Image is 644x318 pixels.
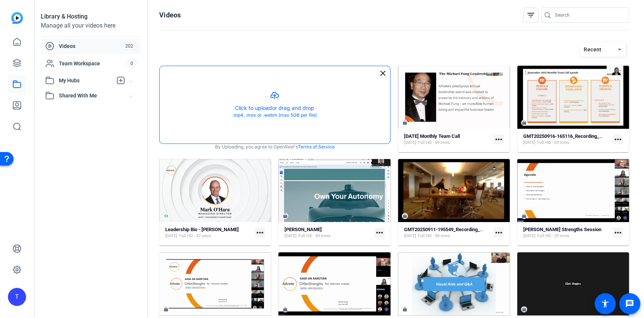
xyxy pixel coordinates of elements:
[523,227,610,239] a: [PERSON_NAME] Strengths Session[DATE]Full HD - 29 mins
[59,42,122,50] span: Videos
[494,134,504,144] mat-icon: more_horiz
[404,140,416,146] span: [DATE]
[404,227,504,232] strong: GMT20250911-195549_Recording_1920x1200
[165,227,252,239] a: Leadership Bio - [PERSON_NAME][DATE]Full HD - 47 secs
[8,288,26,306] div: T
[404,133,460,139] strong: [DATE] Monthly Team Call
[523,140,535,146] span: [DATE]
[523,133,623,139] strong: GMT20250916-165116_Recording_1920x1200
[523,133,610,146] a: GMT20250916-165116_Recording_1920x1200[DATE]Full HD - 69 mins
[537,140,569,146] span: Full HD - 69 mins
[165,233,177,239] span: [DATE]
[284,227,322,232] strong: [PERSON_NAME]
[284,233,297,239] span: [DATE]
[613,228,623,238] mat-icon: more_horiz
[613,134,623,144] mat-icon: more_horiz
[255,228,265,238] mat-icon: more_horiz
[160,144,390,150] div: By Uploading, you agree to OpenReel's
[41,88,141,103] mat-expansion-panel-header: Shared With Me
[122,42,137,50] span: 202
[41,21,141,30] div: Manage all your videos here
[165,227,239,232] strong: Leadership Bio - [PERSON_NAME]
[601,299,610,308] mat-icon: accessibility
[537,233,569,239] span: Full HD - 29 mins
[418,140,450,146] span: Full HD - 59 mins
[404,227,491,239] a: GMT20250911-195549_Recording_1920x1200[DATE]Full HD - 58 mins
[523,233,535,239] span: [DATE]
[625,299,634,308] mat-icon: message
[59,77,112,85] span: My Hubs
[526,11,535,20] mat-icon: filter_list
[159,11,181,20] h1: Videos
[404,133,491,146] a: [DATE] Monthly Team Call[DATE]Full HD - 59 mins
[494,228,504,238] mat-icon: more_horiz
[41,73,141,88] mat-expansion-panel-header: My Hubs
[298,233,330,239] span: Full HD - 49 mins
[59,60,127,67] span: Team Workspace
[41,12,141,21] div: Library & Hosting
[59,92,129,100] span: Shared With Me
[375,228,384,238] mat-icon: more_horiz
[179,233,211,239] span: Full HD - 47 secs
[555,11,623,20] input: Search
[11,12,23,24] img: blue-gradient.svg
[418,233,450,239] span: Full HD - 58 mins
[523,227,601,232] strong: [PERSON_NAME] Strengths Session
[127,59,137,68] span: 0
[284,227,371,239] a: [PERSON_NAME][DATE]Full HD - 49 mins
[298,144,335,150] a: Terms of Service
[378,69,387,78] mat-icon: close
[404,233,416,239] span: [DATE]
[584,46,602,52] span: Recent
